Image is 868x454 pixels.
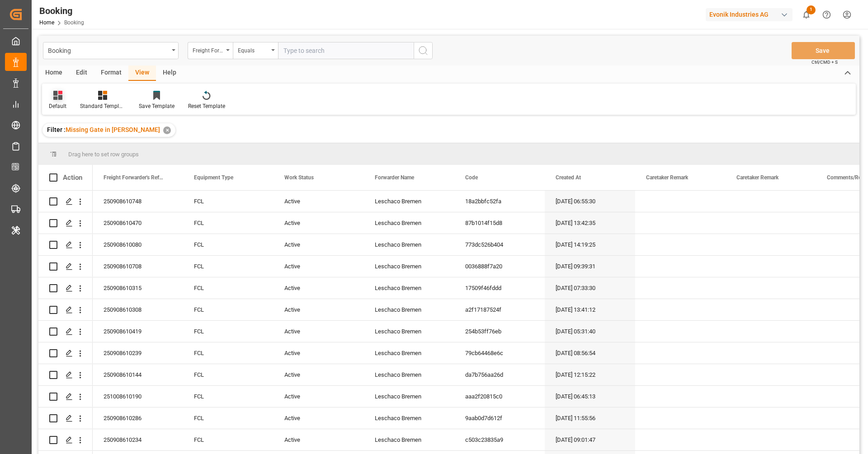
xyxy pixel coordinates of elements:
[80,102,125,110] div: Standard Templates
[183,234,274,255] div: FCL
[38,277,93,299] div: Press SPACE to select this row.
[545,191,635,212] div: [DATE] 06:55:30
[38,212,93,234] div: Press SPACE to select this row.
[274,256,364,277] div: Active
[193,44,223,55] div: Freight Forwarder's Reference No.
[454,364,545,385] div: da7b756aa26d
[545,212,635,234] div: [DATE] 13:42:35
[183,386,274,407] div: FCL
[454,234,545,255] div: 773dc526b404
[38,234,93,256] div: Press SPACE to select this row.
[706,6,796,23] button: Evonik Industries AG
[796,5,816,25] button: show 1 new notifications
[454,299,545,320] div: a2f17187524f
[274,234,364,255] div: Active
[188,42,233,59] button: open menu
[183,321,274,342] div: FCL
[183,256,274,277] div: FCL
[454,277,545,299] div: 17509f46fddd
[545,299,635,320] div: [DATE] 13:41:12
[414,42,433,59] button: search button
[183,212,274,234] div: FCL
[183,191,274,212] div: FCL
[139,102,175,110] div: Save Template
[93,234,183,255] div: 250908610080
[38,342,93,364] div: Press SPACE to select this row.
[465,174,478,181] span: Code
[274,342,364,364] div: Active
[194,174,233,181] span: Equipment Type
[364,212,454,234] div: Leschaco Bremen
[545,364,635,385] div: [DATE] 12:15:22
[38,66,69,81] div: Home
[93,429,183,450] div: 250908610234
[556,174,581,181] span: Created At
[274,277,364,299] div: Active
[49,102,66,110] div: Default
[156,66,183,81] div: Help
[183,364,274,385] div: FCL
[364,429,454,450] div: Leschaco Bremen
[364,299,454,320] div: Leschaco Bremen
[39,19,54,26] a: Home
[545,234,635,255] div: [DATE] 14:19:25
[93,386,183,407] div: 251008610190
[274,321,364,342] div: Active
[454,212,545,234] div: 87b1014f15d8
[364,256,454,277] div: Leschaco Bremen
[38,429,93,451] div: Press SPACE to select this row.
[811,59,838,66] span: Ctrl/CMD + S
[128,66,156,81] div: View
[93,321,183,342] div: 250908610419
[183,407,274,429] div: FCL
[68,151,139,158] span: Drag here to set row groups
[274,299,364,320] div: Active
[188,102,225,110] div: Reset Template
[233,42,278,59] button: open menu
[545,407,635,429] div: [DATE] 11:55:56
[183,429,274,450] div: FCL
[454,342,545,364] div: 79cb64468e6c
[646,174,688,181] span: Caretaker Remark
[364,407,454,429] div: Leschaco Bremen
[454,321,545,342] div: 254b53ff76eb
[545,342,635,364] div: [DATE] 08:56:54
[454,386,545,407] div: aaa2f20815c0
[364,277,454,299] div: Leschaco Bremen
[69,66,94,81] div: Edit
[364,364,454,385] div: Leschaco Bremen
[545,277,635,299] div: [DATE] 07:33:30
[274,191,364,212] div: Active
[364,321,454,342] div: Leschaco Bremen
[183,277,274,299] div: FCL
[93,299,183,320] div: 250908610308
[364,342,454,364] div: Leschaco Bremen
[274,386,364,407] div: Active
[93,256,183,277] div: 250908610708
[454,191,545,212] div: 18a2bbfc52fa
[163,126,171,134] div: ✕
[545,321,635,342] div: [DATE] 05:31:40
[238,44,269,55] div: Equals
[38,407,93,429] div: Press SPACE to select this row.
[274,364,364,385] div: Active
[93,191,183,212] div: 250908610748
[183,342,274,364] div: FCL
[38,386,93,407] div: Press SPACE to select this row.
[93,407,183,429] div: 250908610286
[364,191,454,212] div: Leschaco Bremen
[545,386,635,407] div: [DATE] 06:45:13
[38,299,93,321] div: Press SPACE to select this row.
[278,42,414,59] input: Type to search
[454,256,545,277] div: 0036888f7a20
[66,126,160,133] span: Missing Gate in [PERSON_NAME]
[94,66,128,81] div: Format
[792,42,855,59] button: Save
[183,299,274,320] div: FCL
[454,429,545,450] div: c503c23835a9
[364,386,454,407] div: Leschaco Bremen
[38,191,93,212] div: Press SPACE to select this row.
[274,429,364,450] div: Active
[93,342,183,364] div: 250908610239
[545,256,635,277] div: [DATE] 09:39:31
